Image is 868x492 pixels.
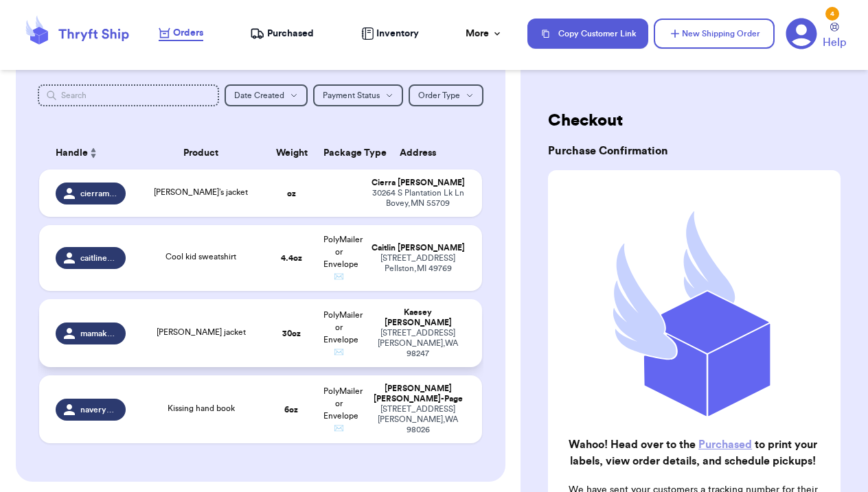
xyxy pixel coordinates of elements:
span: Cool kid sweatshirt [165,253,236,261]
button: New Shipping Order [654,19,775,49]
span: Order Type [418,91,460,99]
a: Help [823,23,846,51]
button: Copy Customer Link [527,19,648,49]
div: More [466,27,503,40]
strong: 30 oz [282,329,301,338]
span: Inventory [376,27,419,40]
h2: Wahoo! Head over to the to print your labels, view order details, and schedule pickups! [559,436,827,469]
a: Purchased [698,439,752,450]
input: Search [38,84,219,106]
a: Inventory [361,27,419,40]
span: Date Created [234,91,284,99]
div: Caitlin [PERSON_NAME] [371,243,465,253]
th: Product [134,137,267,169]
strong: 6 oz [284,406,298,414]
h2: Checkout [548,110,841,132]
span: mamakaesey [80,328,118,339]
strong: 4.4 oz [281,254,302,262]
span: PolyMailer or Envelope ✉️ [323,387,363,432]
span: caitlinenathan [80,253,118,263]
div: [PERSON_NAME] [PERSON_NAME]-Page [371,384,465,404]
div: Kaesey [PERSON_NAME] [371,307,465,328]
span: naverypage [80,404,118,415]
span: [PERSON_NAME] jacket [157,328,246,336]
span: Handle [56,146,88,161]
div: Cierra [PERSON_NAME] [371,178,465,188]
a: Purchased [250,27,314,40]
span: Orders [173,26,203,40]
span: PolyMailer or Envelope ✉️ [323,235,363,281]
a: Orders [159,26,203,41]
div: 30264 S Plantation Lk Ln Bovey , MN 55709 [371,188,465,209]
span: Help [823,34,846,51]
strong: oz [287,189,296,198]
span: cierrameyerberg [80,188,118,199]
button: Date Created [225,84,308,106]
span: Purchased [267,27,314,40]
span: [PERSON_NAME]’s jacket [154,188,248,196]
th: Package Type [315,137,363,169]
h3: Purchase Confirmation [548,143,841,159]
span: Payment Status [323,91,380,99]
div: [STREET_ADDRESS] Pellston , MI 49769 [371,253,465,274]
button: Order Type [409,84,483,106]
button: Payment Status [313,84,403,106]
th: Address [363,137,481,169]
a: 4 [786,18,817,49]
div: 4 [825,7,839,21]
div: [STREET_ADDRESS] [PERSON_NAME] , WA 98247 [371,328,465,359]
button: Sort ascending [88,145,99,161]
span: PolyMailer or Envelope ✉️ [323,311,363,356]
th: Weight [268,137,315,169]
div: [STREET_ADDRESS] [PERSON_NAME] , WA 98026 [371,404,465,435]
span: Kissing hand book [168,404,235,412]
